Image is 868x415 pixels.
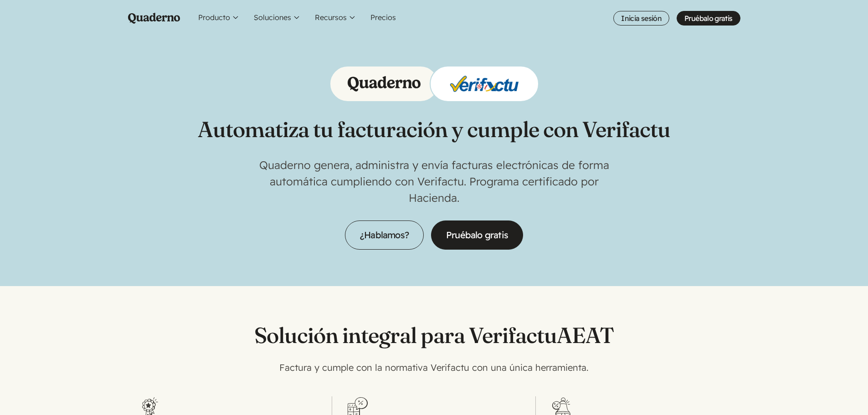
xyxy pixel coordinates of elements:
[139,323,729,348] h2: Solución integral para Verifactu
[198,117,670,142] h1: Automatiza tu facturación y cumple con Verifactu
[613,11,669,26] a: Inicia sesión
[677,11,740,26] a: Pruébalo gratis
[252,361,616,374] p: Factura y cumple con la normativa Verifactu con una única herramienta.
[431,220,523,250] a: Pruébalo gratis
[448,73,521,95] img: Logo of Verifactu
[252,157,616,206] p: Quaderno genera, administra y envía facturas electrónicas de forma automática cumpliendo con Veri...
[345,220,424,250] a: ¿Hablamos?
[348,76,421,92] img: Logo of Quaderno
[557,322,614,348] abbr: Agencia Estatal de Administración Tributaria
